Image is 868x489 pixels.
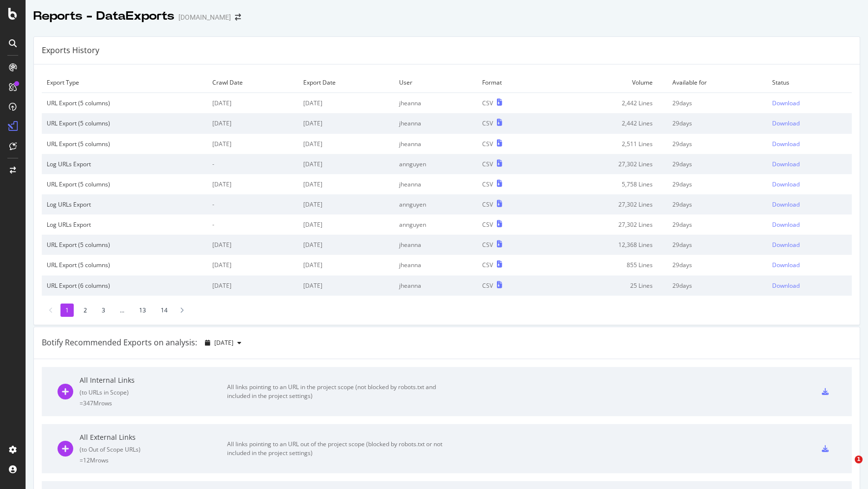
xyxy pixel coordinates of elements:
[394,93,478,114] td: jheanna
[835,456,858,479] iframe: Intercom live chat
[235,14,241,21] div: arrow-right-arrow-left
[667,235,767,255] td: 29 days
[178,12,231,22] div: [DOMAIN_NAME]
[394,113,478,133] td: jheanna
[545,113,667,133] td: 2,442 Lines
[482,241,493,249] div: CSV
[394,154,478,174] td: annguyen
[207,255,298,275] td: [DATE]
[207,113,298,133] td: [DATE]
[667,255,767,275] td: 29 days
[394,134,478,154] td: jheanna
[227,383,448,400] div: All links pointing to an URL in the project scope (not blocked by robots.txt and included in the ...
[60,304,74,317] li: 1
[772,220,800,229] div: Download
[47,200,203,209] div: Log URLs Export
[47,140,203,148] div: URL Export (5 columns)
[667,93,767,114] td: 29 days
[80,388,227,397] div: ( to URLs in Scope )
[772,241,800,249] div: Download
[772,261,847,269] a: Download
[80,456,227,464] div: = 12M rows
[667,214,767,235] td: 29 days
[394,235,478,255] td: jheanna
[394,194,478,214] td: annguyen
[207,275,298,296] td: [DATE]
[298,93,394,114] td: [DATE]
[545,275,667,296] td: 25 Lines
[207,174,298,194] td: [DATE]
[772,119,847,127] a: Download
[298,72,394,93] td: Export Date
[47,180,203,188] div: URL Export (5 columns)
[298,194,394,214] td: [DATE]
[545,235,667,255] td: 12,368 Lines
[772,140,800,148] div: Download
[207,154,298,174] td: -
[772,180,800,188] div: Download
[772,160,800,168] div: Download
[115,304,129,317] li: ...
[97,304,110,317] li: 3
[156,304,173,317] li: 14
[772,99,847,107] a: Download
[298,214,394,235] td: [DATE]
[298,275,394,296] td: [DATE]
[47,220,203,229] div: Log URLs Export
[482,220,493,229] div: CSV
[207,214,298,235] td: -
[545,154,667,174] td: 27,302 Lines
[47,119,203,127] div: URL Export (5 columns)
[42,45,99,56] div: Exports History
[855,456,863,463] span: 1
[822,445,829,452] div: csv-export
[298,174,394,194] td: [DATE]
[482,281,493,290] div: CSV
[772,281,800,290] div: Download
[482,180,493,188] div: CSV
[298,134,394,154] td: [DATE]
[772,180,847,188] a: Download
[134,304,151,317] li: 13
[80,399,227,407] div: = 347M rows
[207,72,298,93] td: Crawl Date
[47,160,203,168] div: Log URLs Export
[545,174,667,194] td: 5,758 Lines
[33,8,174,25] div: Reports - DataExports
[227,440,448,458] div: All links pointing to an URL out of the project scope (blocked by robots.txt or not included in t...
[772,99,800,107] div: Download
[772,241,847,249] a: Download
[545,255,667,275] td: 855 Lines
[667,154,767,174] td: 29 days
[545,194,667,214] td: 27,302 Lines
[477,72,545,93] td: Format
[545,214,667,235] td: 27,302 Lines
[42,72,207,93] td: Export Type
[772,261,800,269] div: Download
[772,281,847,290] a: Download
[545,93,667,114] td: 2,442 Lines
[298,235,394,255] td: [DATE]
[394,275,478,296] td: jheanna
[42,337,197,348] div: Botify Recommended Exports on analysis:
[80,432,227,442] div: All External Links
[201,335,245,351] button: [DATE]
[482,261,493,269] div: CSV
[207,194,298,214] td: -
[772,220,847,229] a: Download
[79,304,92,317] li: 2
[772,200,800,209] div: Download
[298,154,394,174] td: [DATE]
[545,134,667,154] td: 2,511 Lines
[47,99,203,107] div: URL Export (5 columns)
[482,160,493,168] div: CSV
[80,375,227,385] div: All Internal Links
[394,214,478,235] td: annguyen
[482,140,493,148] div: CSV
[207,93,298,114] td: [DATE]
[482,200,493,209] div: CSV
[80,445,227,454] div: ( to Out of Scope URLs )
[667,72,767,93] td: Available for
[394,255,478,275] td: jheanna
[772,119,800,127] div: Download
